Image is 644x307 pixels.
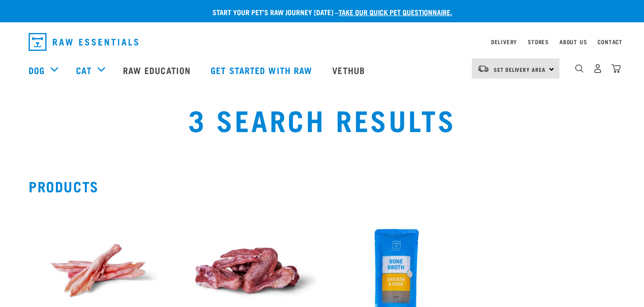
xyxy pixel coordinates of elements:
img: home-icon-1@2x.png [575,64,584,73]
a: About Us [559,40,587,43]
img: user.png [593,64,602,73]
img: home-icon@2x.png [611,64,621,73]
img: Raw Essentials Logo [29,33,138,51]
h1: 3 Search Results [123,103,521,135]
h2: Products [29,178,615,194]
a: Vethub [323,52,376,88]
a: Cat [76,63,91,77]
nav: dropdown navigation [21,29,623,54]
a: Get started with Raw [202,52,323,88]
span: Set Delivery Area [494,68,546,71]
a: Dog [29,63,45,77]
a: Delivery [491,40,517,43]
a: Raw Education [114,52,202,88]
a: Stores [528,40,549,43]
a: Contact [597,40,623,43]
img: van-moving.png [477,65,489,73]
a: take our quick pet questionnaire. [339,10,452,14]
